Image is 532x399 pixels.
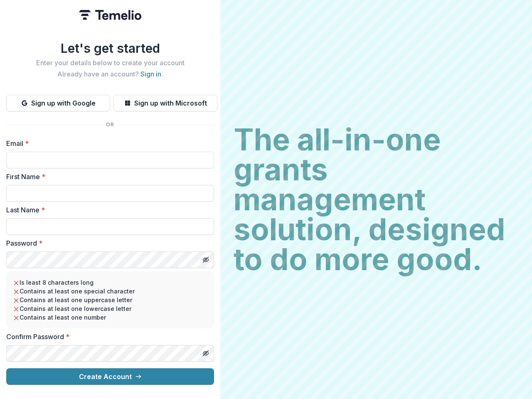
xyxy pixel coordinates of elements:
[6,368,214,385] button: Create Account
[79,10,141,20] img: Temelio
[6,41,214,56] h1: Let's get started
[13,313,207,322] li: Contains at least one number
[113,95,217,111] button: Sign up with Microsoft
[13,278,207,287] li: Is least 8 characters long
[6,138,209,148] label: Email
[6,95,110,111] button: Sign up with Google
[6,59,214,67] h2: Enter your details below to create your account
[199,253,212,266] button: Toggle password visibility
[6,205,209,215] label: Last Name
[13,296,207,304] li: Contains at least one uppercase letter
[6,238,209,248] label: Password
[13,287,207,296] li: Contains at least one special character
[6,172,209,182] label: First Name
[6,70,214,78] h2: Already have an account? .
[199,347,212,360] button: Toggle password visibility
[140,70,161,78] a: Sign in
[6,332,209,342] label: Confirm Password
[13,304,207,313] li: Contains at least one lowercase letter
